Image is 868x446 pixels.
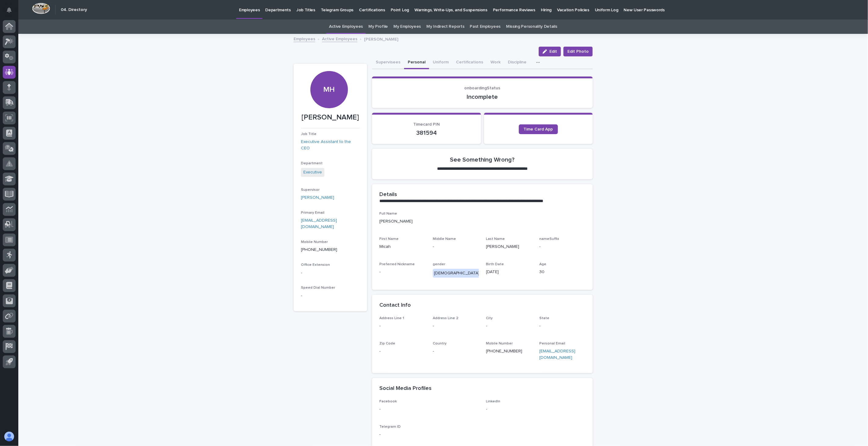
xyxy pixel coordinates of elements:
p: - [433,244,479,250]
a: Active Employees [322,35,357,42]
p: Incomplete [379,93,585,101]
img: Workspace Logo [32,3,50,14]
h2: Contact Info [379,302,411,309]
div: [DEMOGRAPHIC_DATA] [433,269,481,278]
a: Executive Assistant to the CEO [301,139,360,152]
a: Employees [294,35,315,42]
a: My Employees [393,20,421,34]
span: First Name [379,237,399,241]
a: Past Employees [470,20,501,34]
p: - [379,431,479,438]
span: Full Name [379,212,397,216]
a: Executive [303,169,322,176]
h2: Social Media Profiles [379,385,432,392]
span: onboardingStatus [465,86,501,90]
p: - [486,323,532,329]
div: Notifications [8,7,16,17]
a: My Profile [368,20,388,34]
span: Edit Photo [567,48,589,55]
a: My Indirect Reports [426,20,464,34]
p: - [301,270,360,276]
a: Active Employees [329,20,363,34]
span: LinkedIn [486,400,501,403]
a: [EMAIL_ADDRESS][DOMAIN_NAME] [539,349,575,360]
p: [PERSON_NAME] [379,218,585,225]
p: - [486,406,586,412]
span: Zip Code [379,342,395,345]
span: Mobile Number [301,240,328,244]
span: Birth Date [486,262,504,266]
span: Personal Email [539,342,565,345]
button: Uniform [429,56,452,69]
p: - [379,348,425,355]
span: Edit [549,49,557,54]
button: Personal [404,56,429,69]
span: Supervisor [301,188,320,192]
p: - [433,348,479,355]
p: [DATE] [486,269,532,275]
button: Edit [539,47,561,56]
span: Timecard PIN [413,122,440,127]
p: [PERSON_NAME] [364,35,398,42]
p: - [379,323,425,329]
p: - [379,269,425,275]
span: Telegram ID [379,425,401,429]
a: [PHONE_NUMBER] [301,248,337,252]
p: - [379,406,479,412]
button: Notifications [3,4,16,16]
span: Speed Dial Number [301,286,335,290]
a: Missing Personality Details [506,20,557,34]
p: [PERSON_NAME] [301,113,360,122]
p: - [301,293,360,299]
span: Mobile Number [486,342,513,345]
button: Discipline [504,56,530,69]
button: Supervisees [372,56,404,69]
span: Age [539,262,546,266]
span: nameSuffix [539,237,559,241]
h2: See Something Wrong? [450,156,515,163]
button: Work [487,56,504,69]
span: gender [433,262,445,266]
a: [PHONE_NUMBER] [486,349,523,353]
span: Job Title [301,132,316,136]
p: [PERSON_NAME] [486,244,532,250]
p: - [433,323,479,329]
span: Department [301,162,323,165]
span: Middle Name [433,237,456,241]
a: [PERSON_NAME] [301,194,334,201]
span: Facebook [379,400,397,403]
button: Certifications [452,56,487,69]
a: Time Card App [519,124,558,134]
span: Address Line 2 [433,316,458,320]
span: Last Name [486,237,505,241]
span: Primary Email [301,211,324,215]
h2: 04. Directory [61,7,87,12]
span: State [539,316,549,320]
span: Address Line 1 [379,316,404,320]
a: [EMAIL_ADDRESS][DOMAIN_NAME] [301,218,337,229]
span: Preferred Nickname [379,262,415,266]
div: MH [310,48,348,94]
span: City [486,316,493,320]
button: Edit Photo [563,47,593,56]
h2: Details [379,191,397,198]
p: - [539,323,585,329]
p: 381594 [379,129,474,137]
button: users-avatar [3,430,16,443]
p: 30 [539,269,585,275]
span: Time Card App [524,127,553,131]
span: Country [433,342,447,345]
p: Micah [379,244,425,250]
span: Office Extension [301,263,330,267]
p: - [539,244,585,250]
